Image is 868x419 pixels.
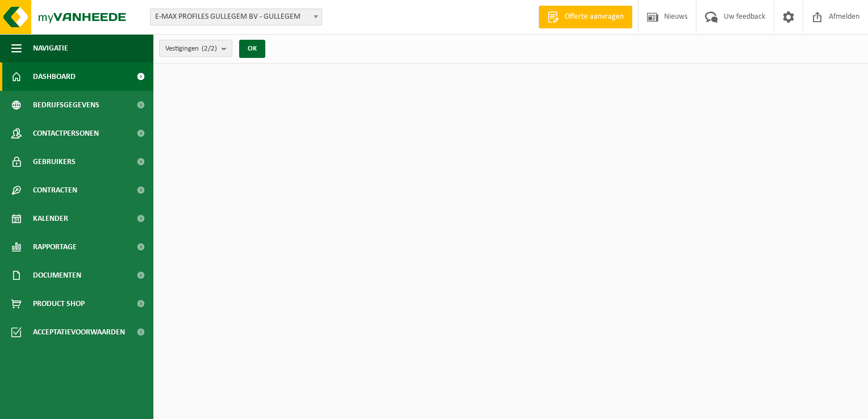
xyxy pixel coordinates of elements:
span: Rapportage [33,233,77,261]
span: Dashboard [33,62,76,91]
count: (2/2) [202,45,217,52]
button: Vestigingen(2/2) [159,40,232,57]
a: Offerte aanvragen [539,6,632,28]
span: E-MAX PROFILES GULLEGEM BV - GULLEGEM [151,9,322,25]
span: Offerte aanvragen [562,11,627,23]
span: Acceptatievoorwaarden [33,318,125,346]
span: Navigatie [33,34,68,62]
span: Product Shop [33,290,85,318]
span: E-MAX PROFILES GULLEGEM BV - GULLEGEM [150,9,322,26]
span: Contactpersonen [33,119,99,148]
span: Kalender [33,204,68,233]
span: Gebruikers [33,148,76,176]
span: Documenten [33,261,81,290]
span: Contracten [33,176,77,204]
button: OK [239,40,265,58]
span: Vestigingen [165,40,217,57]
span: Bedrijfsgegevens [33,91,99,119]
